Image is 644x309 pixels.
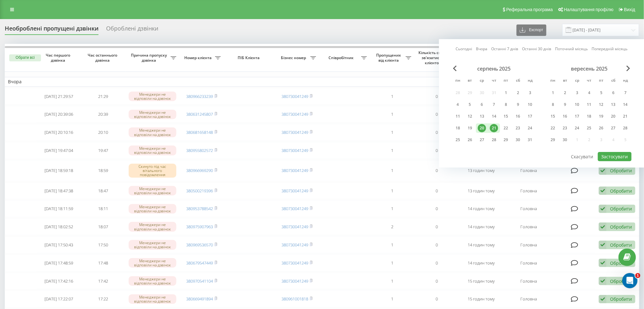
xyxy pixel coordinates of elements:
[454,112,462,120] div: 11
[81,255,125,271] td: 17:48
[610,168,632,174] div: Обробити
[564,7,613,12] span: Налаштування профілю
[610,242,632,248] div: Обробити
[627,65,630,71] span: Next Month
[559,112,571,121] div: вт 16 вер 2025 р.
[478,124,486,132] div: 20
[559,88,571,98] div: вт 2 вер 2025 р.
[459,200,504,217] td: 14 годин тому
[607,88,620,98] div: сб 6 вер 2025 р.
[370,160,415,181] td: 1
[459,182,504,199] td: 13 годин тому
[549,89,557,97] div: 1
[186,242,213,248] a: 380969536570
[500,112,512,121] div: пт 15 серп 2025 р.
[583,100,595,109] div: чт 11 вер 2025 р.
[547,100,559,109] div: пн 8 вер 2025 р.
[186,260,213,266] a: 380679547449
[504,237,554,253] td: Головна
[81,218,125,235] td: 18:07
[9,54,41,61] button: Обрати всі
[452,123,464,133] div: пн 18 серп 2025 р.
[512,123,524,133] div: сб 23 серп 2025 р.
[186,129,213,135] a: 380681658148
[595,100,607,109] div: пт 12 вер 2025 р.
[478,100,486,109] div: 6
[561,124,569,132] div: 23
[512,100,524,109] div: сб 9 серп 2025 р.
[466,100,474,109] div: 5
[597,124,606,132] div: 26
[454,136,462,144] div: 25
[504,218,554,235] td: Головна
[514,124,522,132] div: 23
[559,135,571,145] div: вт 30 вер 2025 р.
[370,237,415,253] td: 1
[370,182,415,199] td: 1
[454,124,462,132] div: 18
[585,89,593,97] div: 4
[129,240,176,250] div: Менеджери не відповіли на дзвінок
[573,89,581,97] div: 3
[514,112,522,120] div: 16
[42,53,76,63] span: Час першого дзвінка
[571,88,583,98] div: ср 3 вер 2025 р.
[514,100,522,109] div: 9
[81,160,125,181] td: 18:59
[186,148,213,153] a: 380955802572
[129,92,176,101] div: Менеджери не відповіли на дзвінок
[512,135,524,145] div: сб 30 серп 2025 р.
[81,182,125,199] td: 18:47
[5,25,98,35] div: Необроблені пропущені дзвінки
[415,182,459,199] td: 0
[607,123,620,133] div: сб 27 вер 2025 р.
[609,89,618,97] div: 6
[183,55,215,60] span: Номер клієнта
[524,100,536,109] div: нд 10 серп 2025 р.
[37,124,81,141] td: [DATE] 20:10:16
[81,142,125,159] td: 19:47
[281,168,308,173] a: 380730041249
[129,276,176,286] div: Менеджери не відповіли на дзвінок
[415,88,459,105] td: 0
[559,123,571,133] div: вт 23 вер 2025 р.
[502,136,510,144] div: 29
[418,50,450,65] span: Кількість спроб зв'язатись з клієнтом
[595,88,607,98] div: пт 5 вер 2025 р.
[488,135,500,145] div: чт 28 серп 2025 р.
[549,100,557,109] div: 8
[624,7,635,12] span: Вихід
[597,89,606,97] div: 5
[610,260,632,266] div: Обробити
[571,123,583,133] div: ср 24 вер 2025 р.
[415,106,459,123] td: 0
[561,136,569,144] div: 30
[81,106,125,123] td: 20:39
[583,88,595,98] div: чт 4 вер 2025 р.
[621,89,630,97] div: 7
[81,200,125,217] td: 18:11
[37,88,81,105] td: [DATE] 21:29:57
[512,112,524,121] div: сб 16 серп 2025 р.
[504,160,554,181] td: Головна
[620,112,632,121] div: нд 21 вер 2025 р.
[502,124,510,132] div: 22
[621,76,630,86] abbr: неділя
[610,278,632,284] div: Обробити
[490,136,498,144] div: 28
[621,124,630,132] div: 28
[466,124,474,132] div: 19
[514,89,522,97] div: 2
[488,123,500,133] div: чт 21 серп 2025 р.
[524,135,536,145] div: нд 31 серп 2025 р.
[452,112,464,121] div: пн 11 серп 2025 р.
[370,124,415,141] td: 1
[86,53,120,63] span: Час останнього дзвінка
[129,110,176,119] div: Менеджери не відповіли на дзвінок
[452,100,464,109] div: пн 4 серп 2025 р.
[37,218,81,235] td: [DATE] 18:02:52
[415,291,459,307] td: 0
[415,273,459,290] td: 0
[585,100,593,109] div: 11
[549,124,557,132] div: 22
